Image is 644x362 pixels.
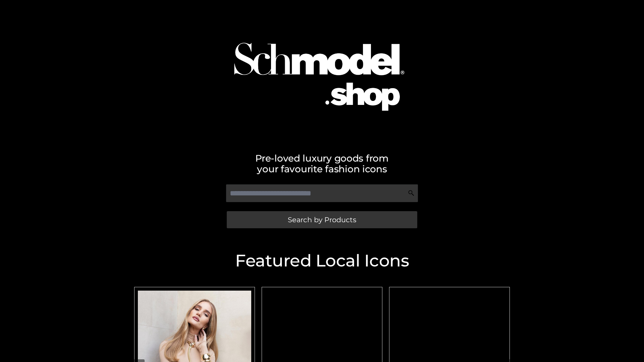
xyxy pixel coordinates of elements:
span: Search by Products [288,216,356,223]
h2: Featured Local Icons​ [131,252,513,269]
h2: Pre-loved luxury goods from your favourite fashion icons [131,153,513,174]
a: Search by Products [227,211,417,228]
img: Search Icon [408,190,415,196]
